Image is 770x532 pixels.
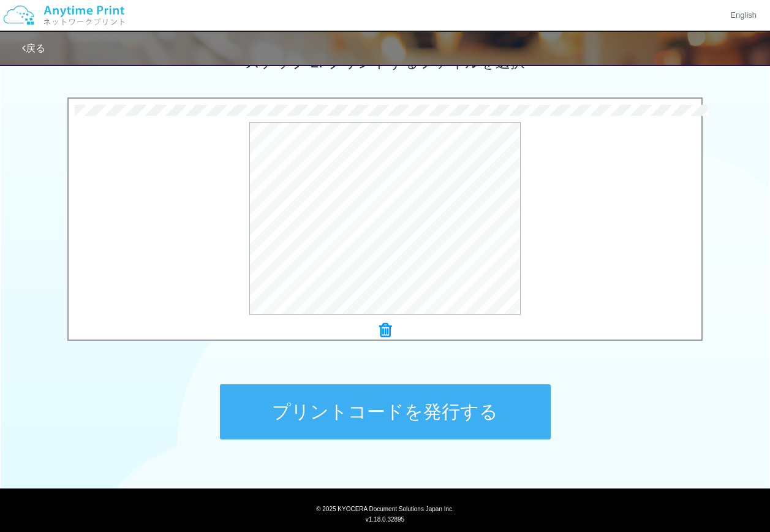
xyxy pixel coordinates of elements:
[366,515,404,523] span: v1.18.0.32895
[245,54,524,70] span: ステップ 2: プリントするファイルを選択
[22,43,45,53] a: 戻る
[220,384,551,439] button: プリントコードを発行する
[316,504,454,512] span: © 2025 KYOCERA Document Solutions Japan Inc.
